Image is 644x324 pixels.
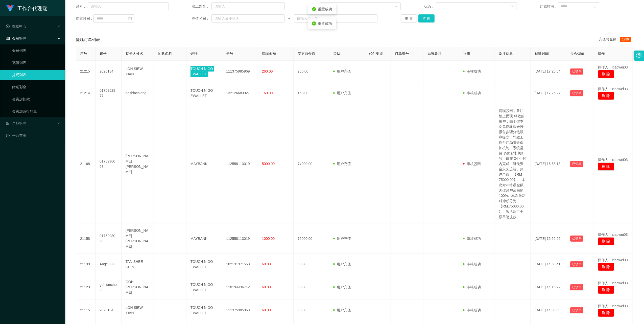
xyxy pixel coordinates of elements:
span: 260.00 [262,69,273,73]
span: 账号： [76,4,88,9]
td: [DATE] 15:58:13 [531,104,566,224]
span: 起始时间： [540,4,558,9]
span: 状态 [463,52,470,56]
span: 创建时间 [535,52,549,56]
a: 会员加扣款 [12,94,61,104]
td: Angel999 [96,253,122,275]
h1: 工作台代理端 [17,0,47,16]
td: TOUCH N GO EWALLET [186,253,222,275]
span: 操作人：xiaowei03 [598,258,628,262]
button: 删 除 [598,286,614,294]
span: 审核成功 [463,285,481,289]
td: 21215 [76,61,96,82]
span: 充值区间： [192,16,211,21]
img: logo.9652507e.png [6,5,14,12]
td: 21115 [76,299,96,321]
span: 审核成功 [463,262,481,266]
a: 工作台代理端 [6,6,47,10]
span: 操作人：xiaowei03 [598,65,628,69]
td: 21139 [76,253,96,275]
a: 会员列表 [12,45,61,56]
td: 0176998068 [96,224,122,253]
span: 用户充值 [333,91,351,95]
td: 74000.00 [294,104,329,224]
i: 图标: appstore-o [6,122,10,125]
span: 数据中心 [6,24,26,28]
span: 用户充值 [333,285,351,289]
td: 60.00 [294,275,329,299]
span: 变更前金额 [298,52,315,56]
td: ngshiachieng [122,82,154,104]
span: 重置成功 [318,7,332,11]
span: 1780 [620,37,631,42]
span: 是否锁单 [570,52,584,56]
button: 已锁单 [570,161,583,167]
a: 会员加减打码量 [12,106,61,116]
td: 110194436742 [222,275,258,299]
span: ~ [285,16,294,21]
td: 111375985969 [222,61,258,82]
button: 已锁单 [570,68,583,75]
i: 图标: table [6,37,10,40]
span: 60.00 [262,308,271,312]
td: GOH [PERSON_NAME] [122,275,154,299]
span: 操作人：xiaowei03 [598,87,628,91]
span: 操作人：xiaowei03 [598,281,628,285]
i: icon: check-circle [312,21,316,26]
td: [DATE] 17:26:54 [531,61,566,82]
button: 删 除 [598,263,614,271]
span: 用户充值 [333,262,351,266]
span: 产品管理 [6,121,26,125]
button: 重 置 [401,14,417,22]
i: 图标: check-circle-o [6,25,10,28]
td: 60.00 [294,299,329,321]
td: TAN SHEE CHIN [122,253,154,275]
button: 删 除 [598,163,614,171]
span: 审核驳回 [463,162,481,166]
td: 21123 [76,275,96,299]
a: 图标: dashboard平台首页 [6,130,61,141]
td: TOUCH N GO EWALLET [186,82,222,104]
td: 21158 [76,224,96,253]
button: 已锁单 [570,284,583,290]
i: 图标: calendar [593,5,596,8]
td: 111375985969 [222,299,258,321]
button: 已锁单 [570,236,583,242]
td: [DATE] 14:16:22 [531,275,566,299]
td: 75000.00 [294,224,329,253]
td: MAYBANK [186,104,222,224]
button: 删 除 [598,92,614,100]
input: 请输入最小值为 [211,14,285,22]
span: 代付渠道 [369,52,383,56]
span: 审核成功 [463,308,481,312]
span: 团队名称 [158,52,172,56]
input: 请输入最大值为 [294,14,378,22]
span: 操作人：xiaowei03 [598,158,628,162]
i: 图标: setting [636,53,642,58]
button: 删 除 [598,70,614,78]
button: 查 询 [418,14,435,22]
span: 1000.00 [262,237,275,241]
span: 用户充值 [333,308,351,312]
span: 用户充值 [333,162,351,166]
span: 操作人：xiaowei03 [598,304,628,308]
td: 112558113019 [222,104,258,224]
span: 60.00 [262,262,271,266]
td: 21168 [76,104,96,224]
td: [PERSON_NAME] [PERSON_NAME] [122,104,154,224]
button: 删 除 [598,237,614,245]
td: 260.00 [294,61,329,82]
td: 0176998068 [96,104,122,224]
span: 备注信息 [499,52,513,56]
td: 60.00 [294,253,329,275]
span: 类型： [308,4,320,9]
i: 图标: calendar [128,17,132,20]
td: gohlianchoon [96,275,122,299]
td: 21214 [76,82,96,104]
td: [DATE] 14:03:58 [531,299,566,321]
td: 160.00 [294,82,329,104]
span: 用户充值 [333,237,351,241]
span: 提现订单列表 [76,37,100,43]
span: 用户充值 [333,69,351,73]
td: 132126683927 [222,82,258,104]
